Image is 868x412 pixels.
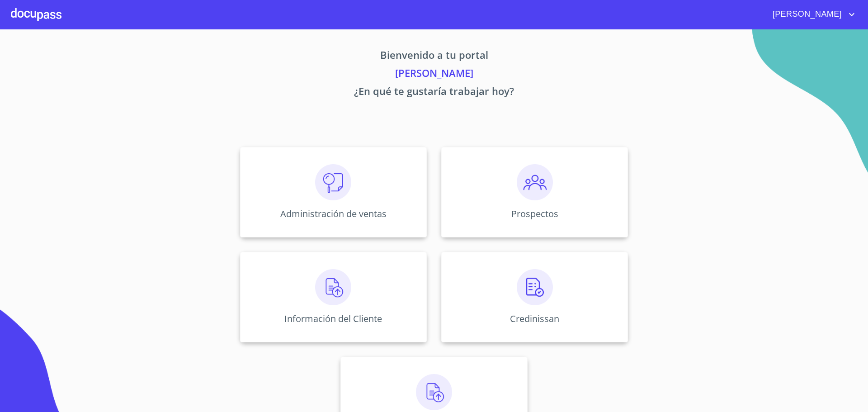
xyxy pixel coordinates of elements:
p: Bienvenido a tu portal [156,47,712,66]
button: account of current user [766,7,857,22]
p: Credinissan [510,313,559,325]
p: Prospectos [511,208,558,220]
img: consulta.png [315,164,351,200]
img: verificacion.png [517,269,553,305]
img: prospectos.png [517,164,553,200]
p: [PERSON_NAME] [156,66,712,84]
img: carga.png [416,374,452,410]
span: [PERSON_NAME] [766,7,846,22]
p: Administración de ventas [280,208,387,220]
p: ¿En qué te gustaría trabajar hoy? [156,84,712,102]
p: Información del Cliente [284,313,382,325]
img: carga.png [315,269,351,305]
